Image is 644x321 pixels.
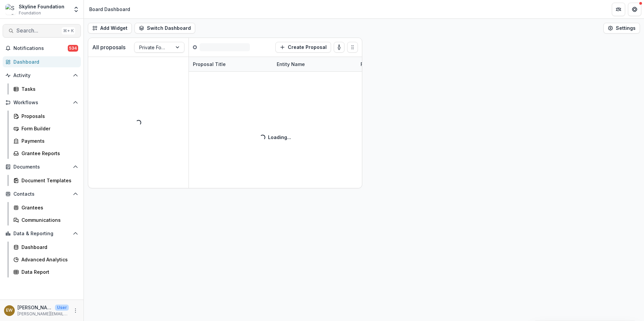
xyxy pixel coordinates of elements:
p: All proposals [92,43,125,51]
a: Document Templates [11,175,81,186]
div: Data Report [21,268,75,275]
p: [PERSON_NAME][EMAIL_ADDRESS][DOMAIN_NAME] [17,311,69,317]
p: User [55,305,69,311]
div: Eddie Whitfield [6,308,13,313]
div: Dashboard [13,58,75,65]
img: Skyline Foundation [5,4,16,15]
button: Open Documents [3,162,81,172]
button: Open entity switcher [71,3,81,16]
a: Dashboard [11,242,81,253]
button: Settings [603,23,640,34]
button: Add Widget [88,23,132,34]
div: Grantees [21,204,75,211]
span: Data & Reporting [13,231,70,237]
div: Tasks [21,85,75,92]
button: Open Workflows [3,97,81,108]
a: Advanced Analytics [11,254,81,265]
a: Tasks [11,83,81,94]
a: Data Report [11,266,81,277]
a: Payments [11,135,81,146]
span: Contacts [13,191,70,197]
button: More [71,307,79,315]
div: Document Templates [21,177,75,184]
div: Communications [21,216,75,223]
span: Notifications [13,46,68,51]
a: Proposals [11,111,81,122]
a: Grantee Reports [11,148,81,159]
div: Skyline Foundation [19,3,64,10]
a: Form Builder [11,123,81,134]
button: Notifications534 [3,43,81,54]
a: Grantees [11,202,81,213]
div: ⌘ + K [62,27,75,35]
button: Open Data & Reporting [3,228,81,239]
div: Grantee Reports [21,150,75,157]
div: Payments [21,137,75,144]
div: Proposals [21,113,75,120]
a: Dashboard [3,56,81,67]
span: Activity [13,73,70,78]
button: Create Proposal [275,42,331,53]
div: Form Builder [21,125,75,132]
span: Search... [16,27,59,34]
nav: breadcrumb [87,4,133,14]
span: 534 [68,45,78,52]
button: Switch Dashboard [135,23,195,34]
button: toggle-assigned-to-me [334,42,344,53]
button: Partners [612,3,625,16]
button: Open Contacts [3,189,81,199]
button: Get Help [628,3,641,16]
button: Drag [347,42,358,53]
span: Workflows [13,100,70,106]
p: [PERSON_NAME] [17,304,52,311]
a: Communications [11,214,81,226]
div: Dashboard [21,244,75,251]
button: Open Activity [3,70,81,81]
span: Documents [13,164,70,170]
div: Advanced Analytics [21,256,75,263]
button: Search... [3,24,81,38]
span: Foundation [19,10,41,16]
div: Board Dashboard [89,6,130,13]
